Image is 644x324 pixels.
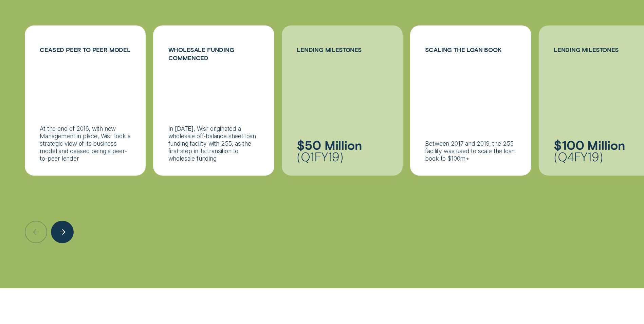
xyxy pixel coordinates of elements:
button: Next button [51,221,73,243]
p: Q1FY19 [297,139,388,162]
strong: $100 Million [554,138,625,152]
div: Ceased peer to peer model [40,46,131,54]
div: At the end of 2016, with new Management in place, Wisr took a strategic view of its business mode... [40,125,131,163]
div: Between 2017 and 2019, the 255 facility was used to scale the loan book to $100m+ [425,140,516,162]
div: In [DATE], Wisr originated a wholesale off-balance sheet loan funding facility with 255, as the f... [168,125,259,163]
div: LENDING MILESTONES [297,46,388,54]
div: Scaling the loan book [425,46,516,54]
div: Wholesale funding commenced [168,46,259,61]
span: ) [599,149,603,164]
span: ) [339,149,344,164]
span: ( [554,149,558,164]
span: ( [297,149,301,164]
strong: $50 Million [297,138,362,152]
